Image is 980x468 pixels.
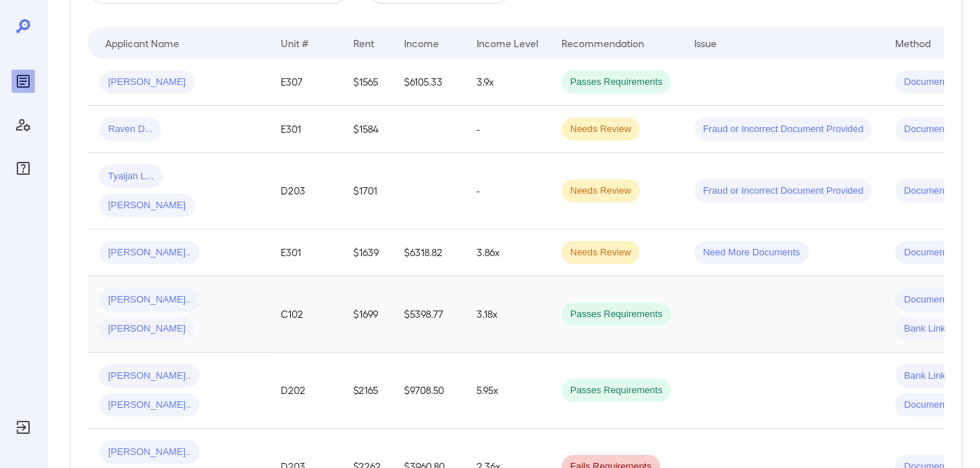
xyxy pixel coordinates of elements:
span: [PERSON_NAME] [99,199,194,213]
div: Income Level [477,34,538,52]
td: 3.18x [465,276,550,353]
span: [PERSON_NAME].. [99,369,199,383]
td: D202 [269,353,342,429]
span: Need More Documents [694,246,809,260]
td: 3.86x [465,229,550,276]
span: Passes Requirements [561,75,671,89]
td: E307 [269,59,342,106]
div: Log Out [12,416,35,439]
span: Bank Link [895,322,954,336]
div: Manage Users [12,113,35,136]
span: Needs Review [561,184,640,198]
div: Issue [694,34,717,52]
span: [PERSON_NAME].. [99,246,199,260]
td: 3.9x [465,59,550,106]
td: $1639 [342,229,392,276]
span: [PERSON_NAME].. [99,398,199,412]
span: Passes Requirements [561,384,671,398]
span: Tyaijah L... [99,170,162,184]
span: Bank Link [895,369,954,383]
div: Reports [12,70,35,93]
td: E301 [269,229,342,276]
td: $6318.82 [392,229,465,276]
td: $2165 [342,353,392,429]
td: $5398.77 [392,276,465,353]
span: Fraud or Incorrect Document Provided [694,184,872,198]
td: - [465,153,550,229]
span: Needs Review [561,123,640,136]
div: Unit # [281,34,308,52]
div: Rent [353,34,376,52]
div: Recommendation [561,34,644,52]
td: - [465,106,550,153]
td: $6105.33 [392,59,465,106]
span: [PERSON_NAME] [99,75,194,89]
td: C102 [269,276,342,353]
td: $1699 [342,276,392,353]
span: Raven D... [99,123,161,136]
td: $1565 [342,59,392,106]
div: Income [404,34,439,52]
span: [PERSON_NAME].. [99,446,199,459]
td: D203 [269,153,342,229]
div: Applicant Name [105,34,179,52]
td: 5.95x [465,353,550,429]
span: Fraud or Incorrect Document Provided [694,123,872,136]
div: Method [895,34,931,52]
td: $9708.50 [392,353,465,429]
span: Passes Requirements [561,308,671,321]
span: Needs Review [561,246,640,260]
div: FAQ [12,157,35,180]
td: $1584 [342,106,392,153]
span: [PERSON_NAME] [99,322,194,336]
span: [PERSON_NAME].. [99,293,199,307]
td: E301 [269,106,342,153]
td: $1701 [342,153,392,229]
